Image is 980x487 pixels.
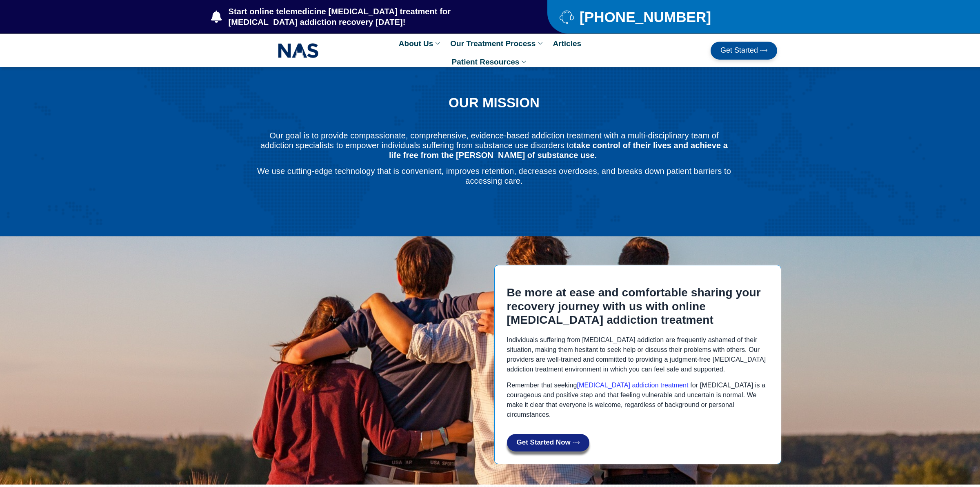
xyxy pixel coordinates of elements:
h1: OUR MISSION [256,96,732,110]
a: [MEDICAL_DATA] addiction treatment [577,382,688,389]
a: Get Started [711,42,777,60]
h2: Be more at ease and comfortable sharing your recovery journey with us with online [MEDICAL_DATA] ... [507,286,769,327]
img: NAS_email_signature-removebg-preview.png [278,41,319,60]
a: Get Started Now [507,434,589,451]
a: Articles [549,34,585,53]
a: [PHONE_NUMBER] [560,10,757,24]
b: take control of their lives and achieve a life free from the [PERSON_NAME] of substance use. [389,141,728,160]
p: Remember that seeking for [MEDICAL_DATA] is a courageous and positive step and that feeling vulne... [507,380,769,420]
a: Start online telemedicine [MEDICAL_DATA] treatment for [MEDICAL_DATA] addiction recovery [DATE]! [211,6,515,27]
span: Get Started Now [517,439,571,447]
p: Our goal is to provide compassionate, comprehensive, evidence-based addiction treatment with a mu... [256,131,732,160]
a: About Us [395,34,446,53]
p: We use cutting-edge technology that is convenient, improves retention, decreases overdoses, and b... [256,166,732,186]
span: Get Started [720,47,758,55]
span: [PHONE_NUMBER] [578,12,711,22]
a: Patient Resources [448,53,533,71]
span: Start online telemedicine [MEDICAL_DATA] treatment for [MEDICAL_DATA] addiction recovery [DATE]! [227,6,515,27]
a: Our Treatment Process [446,34,549,53]
p: Individuals suffering from [MEDICAL_DATA] addiction are frequently ashamed of their situation, ma... [507,335,769,374]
